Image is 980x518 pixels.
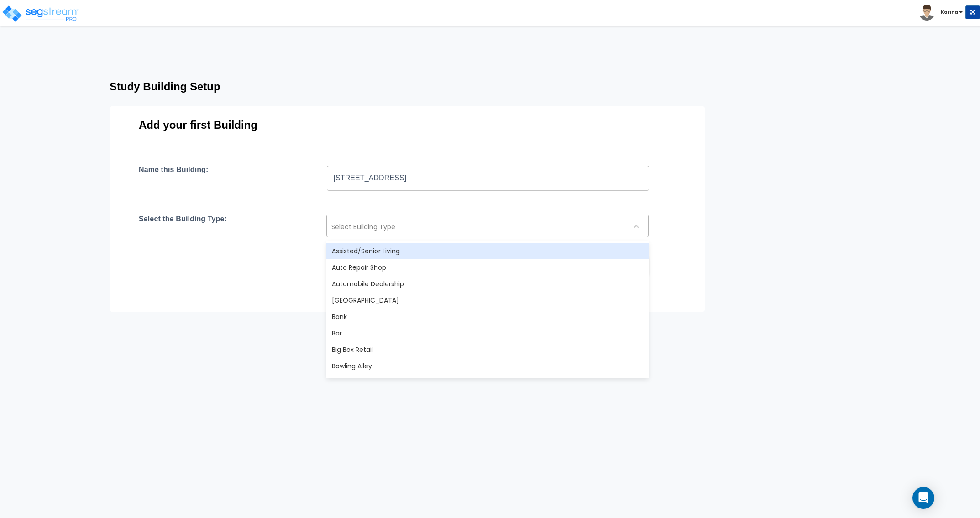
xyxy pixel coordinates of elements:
h4: Select the Building Type: [139,215,227,237]
div: Auto Repair Shop [326,259,649,276]
img: avatar.png [919,5,935,21]
div: Cannabis Cultivation Facility [326,374,649,391]
div: Open Intercom Messenger [912,487,934,509]
input: Building Name [327,165,649,191]
div: [GEOGRAPHIC_DATA] [326,292,649,309]
div: Big Box Retail [326,341,649,358]
img: logo_pro_r.png [1,5,79,23]
h3: Study Building Setup [110,80,770,93]
h4: Name this Building: [139,165,208,191]
b: Karina [941,9,958,16]
div: Bank [326,309,649,325]
div: Bar [326,325,649,341]
h3: Add your first Building [139,119,676,131]
div: Automobile Dealership [326,276,649,292]
div: Bowling Alley [326,358,649,374]
div: Assisted/Senior Living [326,243,649,259]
